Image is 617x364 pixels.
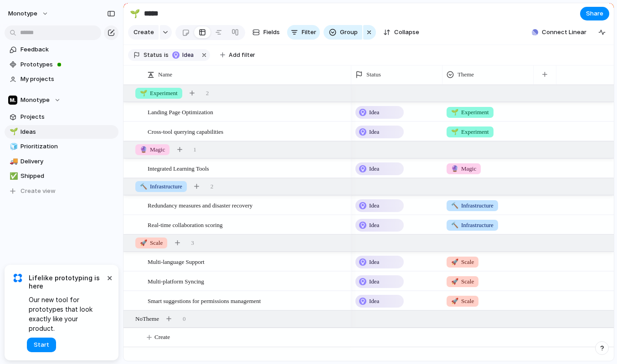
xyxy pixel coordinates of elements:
span: Idea [369,164,379,173]
span: Idea [369,127,379,136]
span: Real-time collaboration scoring [148,219,223,230]
button: 🌱 [128,6,142,21]
span: Landing Page Optimization [148,106,213,117]
span: 🔮 [451,165,458,172]
span: Multi-language Support [148,256,205,267]
span: Start [34,340,49,349]
span: Magic [140,145,165,154]
span: Fields [263,28,280,37]
button: Monotype [5,93,118,107]
button: 🧊 [8,142,17,151]
div: 🌱 [130,7,140,20]
span: Filter [302,28,316,37]
button: Monotype [4,6,53,21]
span: 🌱 [451,109,458,116]
div: 🚚 [10,156,16,167]
span: Shipped [21,172,115,181]
span: 🌱 [451,128,458,135]
span: Create view [21,187,56,196]
button: Fields [249,25,283,40]
span: 🔨 [451,222,458,228]
span: Experiment [451,108,489,117]
span: Prioritization [21,142,115,151]
span: Scale [451,297,474,306]
button: Connect Linear [528,25,590,39]
span: Infrastructure [451,221,494,230]
span: Idea [369,108,379,117]
div: 🌱 [10,126,16,137]
span: Infrastructure [140,182,182,191]
span: 🚀 [451,258,458,265]
a: Projects [5,110,118,124]
span: My projects [21,75,115,84]
span: Infrastructure [451,201,494,210]
span: Create [154,333,170,342]
span: is [164,51,169,59]
span: Idea [369,277,379,286]
div: 🚚Delivery [5,155,118,168]
span: Cross-tool querying capabilities [148,126,223,136]
span: Status [144,51,162,59]
button: 🌱 [8,127,17,136]
button: Dismiss [104,272,115,283]
button: Filter [287,25,320,40]
button: Collapse [380,25,423,40]
span: 🚀 [140,239,147,246]
span: Projects [21,112,115,121]
button: is [162,50,170,60]
button: Add filter [215,49,261,61]
button: 🚚 [8,157,17,166]
span: Monotype [21,96,50,105]
span: Magic [451,164,476,173]
span: 2 [211,182,214,191]
span: Status [366,70,381,79]
span: Monotype [8,9,37,18]
span: Feedback [21,45,115,54]
span: Smart suggestions for permissions management [148,295,261,306]
span: Collapse [394,28,419,37]
div: 🧊 [10,142,16,152]
button: Group [324,25,362,40]
span: 🔮 [140,146,147,153]
span: Theme [458,70,474,79]
span: Scale [451,258,474,267]
button: Idea [170,50,198,60]
span: Redundancy measures and disaster recovery [148,200,252,210]
span: Delivery [21,157,115,166]
button: ✅ [8,172,17,181]
a: My projects [5,72,118,86]
span: Idea [182,51,195,59]
span: 🚀 [451,278,458,285]
span: Multi-platform Syncing [148,276,204,286]
span: Experiment [140,89,178,98]
button: Share [580,7,609,20]
span: Ideas [21,127,115,136]
a: Feedback [5,43,118,56]
span: 🔨 [140,183,147,190]
span: 3 [191,238,194,248]
a: ✅Shipped [5,169,118,183]
span: Connect Linear [542,28,586,37]
span: Idea [369,201,379,210]
span: Idea [369,221,379,230]
span: Experiment [451,127,489,136]
span: 🚀 [451,298,458,304]
div: ✅ [10,171,16,182]
button: Create [128,25,159,40]
a: 🧊Prioritization [5,140,118,153]
span: Prototypes [21,60,115,69]
span: 1 [193,145,196,154]
span: Add filter [229,51,255,59]
span: Idea [369,297,379,306]
a: Prototypes [5,58,118,71]
span: Lifelike prototyping is here [29,274,105,290]
span: Share [586,9,603,18]
span: 🌱 [140,90,147,96]
button: Create view [5,184,118,198]
span: Name [158,70,172,79]
span: 0 [183,314,186,324]
span: Scale [451,277,474,286]
button: Start [27,338,56,352]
